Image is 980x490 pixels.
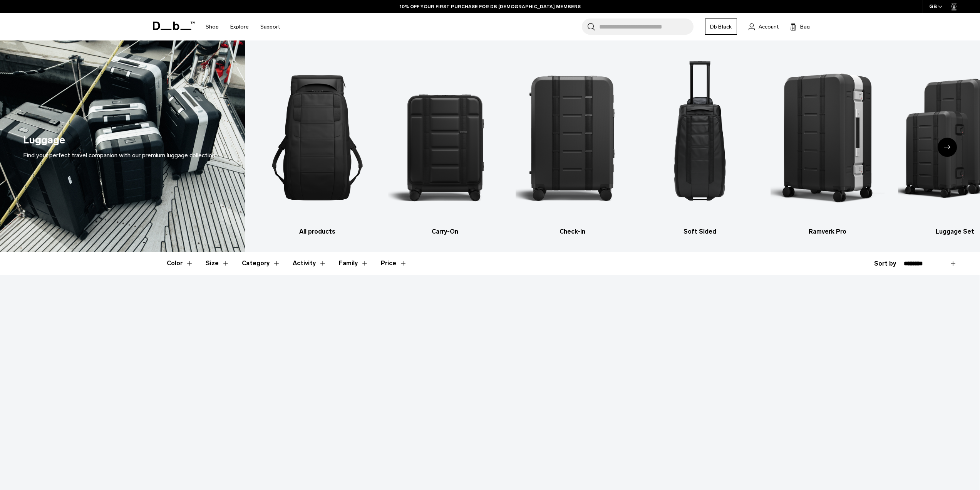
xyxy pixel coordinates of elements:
button: Toggle Filter [293,252,327,274]
button: Toggle Filter [167,252,193,274]
button: Toggle Filter [339,252,369,274]
img: Db [643,52,757,223]
nav: Main Navigation [200,13,286,40]
a: Db Ramverk Pro [771,52,885,236]
img: Db [388,52,502,223]
button: Toggle Filter [206,252,230,274]
h3: All products [260,227,374,236]
li: 1 / 6 [260,52,374,236]
a: Explore [230,13,249,40]
a: Db Carry-On [388,52,502,236]
button: Bag [790,22,810,31]
img: Db [260,52,374,223]
a: Db All products [260,52,374,236]
h1: Luggage [23,132,65,148]
img: Db [771,52,885,223]
li: 5 / 6 [771,52,885,236]
span: Find your perfect travel companion with our premium luggage collection. [23,152,216,159]
h3: Ramverk Pro [771,227,885,236]
h3: Soft Sided [643,227,757,236]
button: Toggle Filter [242,252,280,274]
a: Db Soft Sided [643,52,757,236]
a: Db Black [705,19,737,35]
a: 10% OFF YOUR FIRST PURCHASE FOR DB [DEMOGRAPHIC_DATA] MEMBERS [400,3,581,10]
div: Next slide [938,138,957,157]
img: Db [516,52,630,223]
a: Account [749,22,779,31]
a: Shop [206,13,219,40]
li: 3 / 6 [516,52,630,236]
a: Db Check-In [516,52,630,236]
a: Support [260,13,280,40]
span: Account [759,23,779,31]
button: Toggle Price [381,252,407,274]
h3: Carry-On [388,227,502,236]
li: 4 / 6 [643,52,757,236]
span: Bag [800,23,810,31]
h3: Check-In [516,227,630,236]
li: 2 / 6 [388,52,502,236]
